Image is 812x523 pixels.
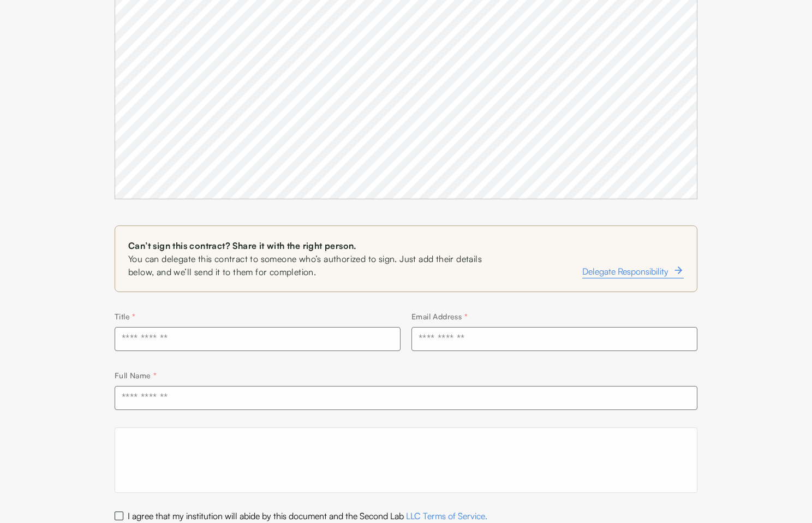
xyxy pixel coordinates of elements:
label: Email Address [411,312,468,321]
span: Delegate Responsibility [582,265,668,278]
span: Can’t sign this contract? Share it with the right person. [128,239,495,252]
label: Full Name [115,371,157,380]
label: I agree that my institution will abide by this document and the Second Lab [128,510,487,521]
label: Title [115,312,136,321]
a: LLC Terms of Service. [406,510,487,521]
span: You can delegate this contract to someone who’s authorized to sign. Just add their details below,... [128,252,495,278]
